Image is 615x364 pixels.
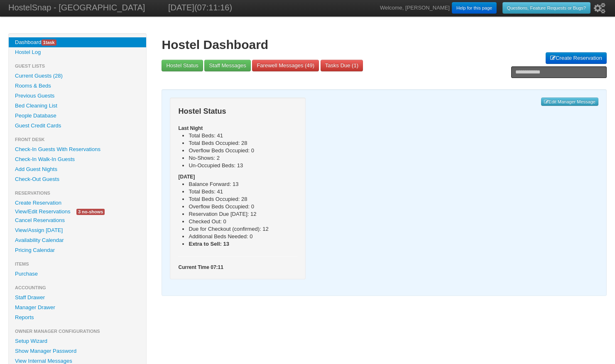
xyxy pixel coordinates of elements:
[70,207,111,216] a: 3 no-shows
[178,125,297,132] h5: Last Night
[178,106,297,117] h3: Hostel Status
[9,37,146,47] a: Dashboard1task
[502,2,590,14] a: Questions, Feature Requests or Bugs?
[194,3,232,12] span: (07:11:16)
[162,60,203,71] a: Hostel Status
[452,2,497,14] a: Help for this page
[9,283,146,293] li: Accounting
[9,245,146,255] a: Pricing Calendar
[306,62,312,68] span: 49
[9,269,146,279] a: Purchase
[9,225,146,235] a: View/Assign [DATE]
[189,241,229,247] b: Extra to Sell: 13
[189,132,297,139] li: Total Beds: 41
[9,235,146,245] a: Availability Calendar
[9,313,146,322] a: Reports
[9,111,146,121] a: People Database
[178,264,297,271] h5: Current Time 07:11
[9,174,146,184] a: Check-Out Guests
[9,71,146,81] a: Current Guests (28)
[594,3,605,14] i: Setup Wizard
[252,60,319,71] a: Farewell Messages (49)
[9,293,146,303] a: Staff Drawer
[189,195,297,203] li: Total Beds Occupied: 28
[9,164,146,174] a: Add Guest Nights
[9,198,146,208] a: Create Reservation
[9,303,146,313] a: Manager Drawer
[189,147,297,154] li: Overflow Beds Occupied: 0
[189,210,297,218] li: Reservation Due [DATE]: 12
[9,61,146,71] li: Guest Lists
[9,259,146,269] li: Items
[189,225,297,233] li: Due for Checkout (confirmed): 12
[9,207,76,216] a: View/Edit Reservations
[9,188,146,198] li: Reservations
[189,162,297,169] li: Un-Occupied Beds: 13
[321,60,363,71] a: Tasks Due (1)
[189,203,297,210] li: Overflow Beds Occupied: 0
[43,40,46,45] span: 1
[9,154,146,164] a: Check-In Walk-In Guests
[42,39,56,46] span: task
[162,37,607,52] h1: Hostel Dashboard
[9,81,146,91] a: Rooms & Beds
[189,181,297,188] li: Balance Forward: 13
[204,60,250,71] a: Staff Messages
[9,134,146,144] li: Front Desk
[9,336,146,346] a: Setup Wizard
[9,47,146,57] a: Hostel Log
[546,52,607,64] a: Create Reservation
[9,91,146,101] a: Previous Guests
[189,218,297,225] li: Checked Out: 0
[189,188,297,195] li: Total Beds: 41
[9,215,146,225] a: Cancel Reservations
[541,98,598,106] a: Edit Manager Message
[9,326,146,336] li: Owner Manager Configurations
[353,62,356,68] span: 1
[178,173,297,181] h5: [DATE]
[9,121,146,131] a: Guest Credit Cards
[76,209,105,215] span: 3 no-shows
[189,139,297,147] li: Total Beds Occupied: 28
[189,154,297,162] li: No-Shows: 2
[189,233,297,240] li: Additional Beds Needed: 0
[9,346,146,356] a: Show Manager Password
[9,144,146,154] a: Check-In Guests With Reservations
[9,101,146,111] a: Bed Cleaning List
